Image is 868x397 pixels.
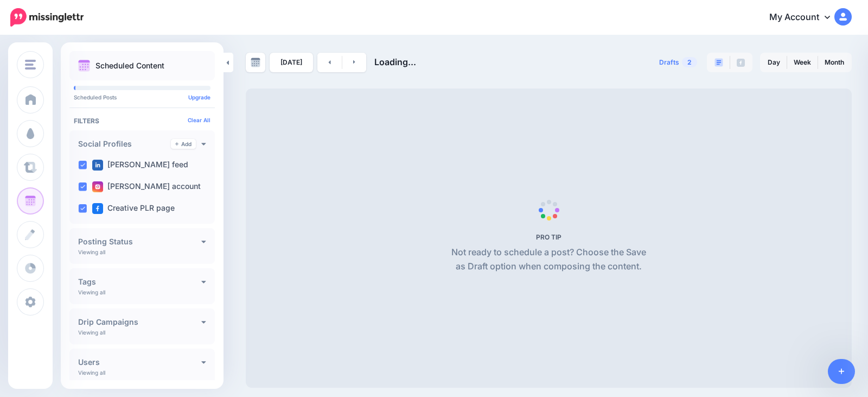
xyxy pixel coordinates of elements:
[78,140,171,148] h4: Social Profiles
[758,4,852,31] a: My Account
[659,59,679,66] span: Drafts
[92,203,103,214] img: facebook-square.png
[270,53,313,72] a: [DATE]
[374,56,416,67] span: Loading...
[78,278,201,286] h4: Tags
[78,369,105,376] p: Viewing all
[92,203,175,214] label: Creative PLR page
[78,318,201,326] h4: Drip Campaigns
[818,54,851,71] a: Month
[188,94,210,100] a: Upgrade
[25,60,36,70] img: menu.png
[92,160,103,171] img: linkedin-square.png
[78,358,201,366] h4: Users
[737,59,745,67] img: facebook-grey-square.png
[92,181,201,192] label: [PERSON_NAME] account
[188,117,210,123] a: Clear All
[251,58,260,67] img: calendar-grey-darker.png
[171,139,196,149] a: Add
[78,329,105,336] p: Viewing all
[78,238,201,245] h4: Posting Status
[447,245,650,274] p: Not ready to schedule a post? Choose the Save as Draft option when composing the content.
[78,289,105,295] p: Viewing all
[787,54,818,71] a: Week
[95,62,164,70] p: Scheduled Content
[447,233,650,241] h5: PRO TIP
[682,57,697,67] span: 2
[653,53,704,72] a: Drafts2
[74,117,210,125] h4: Filters
[761,54,787,71] a: Day
[78,249,105,255] p: Viewing all
[714,58,723,67] img: paragraph-boxed.png
[78,60,90,72] img: calendar.png
[92,160,188,171] label: [PERSON_NAME] feed
[74,94,210,100] p: Scheduled Posts
[10,8,84,27] img: Missinglettr
[92,181,103,192] img: instagram-square.png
